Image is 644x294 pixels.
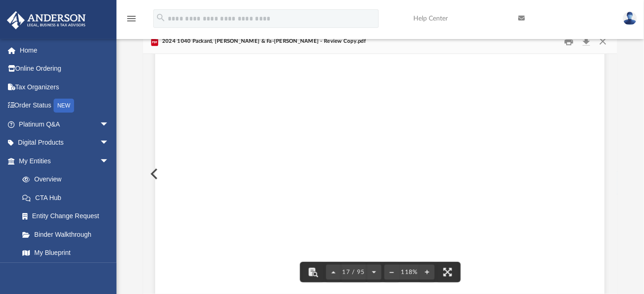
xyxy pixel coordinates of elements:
[7,134,123,152] a: Digital Productsarrow_drop_down
[100,115,118,134] span: arrow_drop_down
[7,115,123,134] a: Platinum Q&Aarrow_drop_down
[341,262,367,282] button: 17 / 95
[7,96,123,115] a: Order StatusNEW
[623,12,637,25] img: User Pic
[54,99,74,113] div: NEW
[126,18,137,24] a: menu
[326,262,341,282] button: Previous page
[13,170,123,189] a: Overview
[156,13,166,23] i: search
[13,207,123,226] a: Entity Change Request
[560,34,578,49] button: Print
[303,262,323,282] button: Toggle findbar
[4,11,89,29] img: Anderson Advisors Platinum Portal
[13,262,123,281] a: Tax Due Dates
[7,78,123,96] a: Tax Organizers
[595,34,611,49] button: Close
[578,34,595,49] button: Download
[7,41,123,60] a: Home
[13,188,123,207] a: CTA Hub
[100,152,118,171] span: arrow_drop_down
[341,269,367,275] span: 17 / 95
[143,54,618,294] div: Document Viewer
[399,269,419,275] div: Current zoom level
[13,244,118,262] a: My Blueprint
[437,262,458,282] button: Enter fullscreen
[366,262,381,282] button: Next page
[384,262,399,282] button: Zoom out
[126,13,137,24] i: menu
[143,29,618,294] div: Preview
[419,262,434,282] button: Zoom in
[7,60,123,78] a: Online Ordering
[13,225,123,244] a: Binder Walkthrough
[143,161,164,187] button: Previous File
[100,134,118,153] span: arrow_drop_down
[143,54,618,294] div: File preview
[160,37,366,46] span: 2024 1040 Packard, [PERSON_NAME] & Fa-[PERSON_NAME] - Review Copy.pdf
[7,152,123,170] a: My Entitiesarrow_drop_down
